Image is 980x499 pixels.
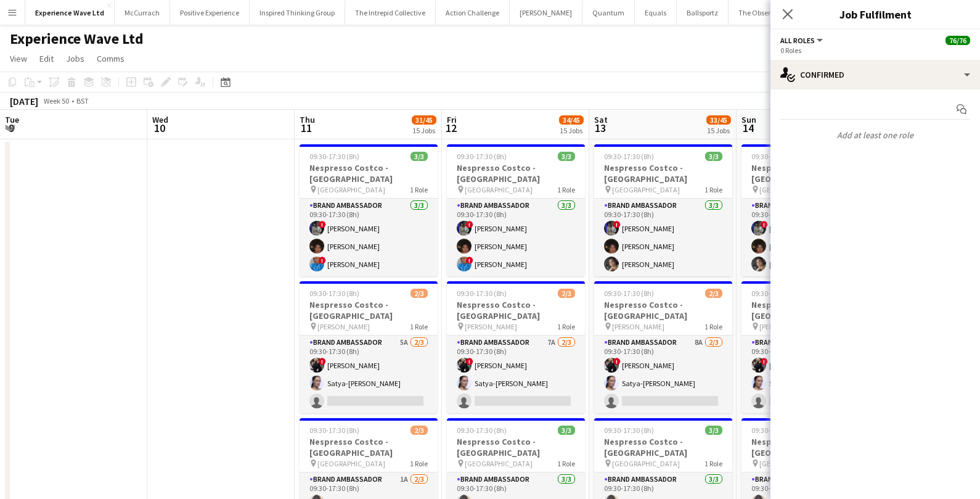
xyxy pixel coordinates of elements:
div: Confirmed [770,60,980,89]
app-job-card: 09:30-17:30 (8h)2/3Nespresso Costco - [GEOGRAPHIC_DATA] [PERSON_NAME]1 RoleBrand Ambassador5A2/30... [300,281,438,413]
app-card-role: Brand Ambassador3/309:30-17:30 (8h)![PERSON_NAME][PERSON_NAME][PERSON_NAME] [594,199,732,276]
h3: Nespresso Costco - [GEOGRAPHIC_DATA] [447,299,585,321]
span: 3/3 [558,426,575,435]
span: 9 [3,121,19,135]
div: 09:30-17:30 (8h)2/3Nespresso Costco - [GEOGRAPHIC_DATA] [PERSON_NAME]1 RoleBrand Ambassador7A2/30... [741,281,880,413]
app-job-card: 09:30-17:30 (8h)2/3Nespresso Costco - [GEOGRAPHIC_DATA] [PERSON_NAME]1 RoleBrand Ambassador8A2/30... [594,281,732,413]
span: 09:30-17:30 (8h) [457,152,507,161]
span: [GEOGRAPHIC_DATA] [612,185,680,194]
span: Thu [300,114,315,125]
span: ! [466,358,473,365]
span: ! [466,221,473,228]
app-card-role: Brand Ambassador3/309:30-17:30 (8h)![PERSON_NAME][PERSON_NAME]![PERSON_NAME] [300,199,438,276]
button: Equals [635,1,677,25]
span: ! [319,221,326,228]
span: 3/3 [705,426,722,435]
app-card-role: Brand Ambassador3/309:30-17:30 (8h)![PERSON_NAME][PERSON_NAME][PERSON_NAME] [741,199,880,276]
span: Edit [39,53,54,64]
span: 09:30-17:30 (8h) [309,289,359,298]
button: Inspired Thinking Group [250,1,345,25]
span: Jobs [66,53,84,64]
h3: Nespresso Costco - [GEOGRAPHIC_DATA] [300,299,438,321]
span: 2/3 [410,426,428,435]
a: Comms [92,51,129,67]
div: 15 Jobs [412,126,436,135]
span: 09:30-17:30 (8h) [309,426,359,435]
h3: Nespresso Costco - [GEOGRAPHIC_DATA] [594,436,732,458]
span: ! [319,257,326,264]
h3: Nespresso Costco - [GEOGRAPHIC_DATA] [594,162,732,184]
span: 1 Role [557,459,575,468]
app-job-card: 09:30-17:30 (8h)3/3Nespresso Costco - [GEOGRAPHIC_DATA] [GEOGRAPHIC_DATA]1 RoleBrand Ambassador3/... [447,144,585,276]
span: [PERSON_NAME] [465,322,517,331]
span: 09:30-17:30 (8h) [604,152,654,161]
span: 1 Role [557,185,575,194]
span: 09:30-17:30 (8h) [604,289,654,298]
div: 09:30-17:30 (8h)2/3Nespresso Costco - [GEOGRAPHIC_DATA] [PERSON_NAME]1 RoleBrand Ambassador7A2/30... [447,281,585,413]
div: BST [76,96,89,105]
button: Experience Wave Ltd [25,1,115,25]
span: ! [319,358,326,365]
app-job-card: 09:30-17:30 (8h)3/3Nespresso Costco - [GEOGRAPHIC_DATA] [GEOGRAPHIC_DATA]1 RoleBrand Ambassador3/... [741,144,880,276]
h3: Nespresso Costco - [GEOGRAPHIC_DATA] [300,162,438,184]
span: [GEOGRAPHIC_DATA] [759,185,827,194]
span: [PERSON_NAME] [759,322,812,331]
div: [DATE] [10,95,38,107]
p: Add at least one role [770,125,980,146]
span: [PERSON_NAME] [317,322,370,331]
span: ! [761,221,768,228]
span: 2/3 [410,289,428,298]
span: View [10,53,27,64]
div: 09:30-17:30 (8h)3/3Nespresso Costco - [GEOGRAPHIC_DATA] [GEOGRAPHIC_DATA]1 RoleBrand Ambassador3/... [300,144,438,276]
span: 2/3 [705,289,722,298]
button: Quantum [582,1,635,25]
span: 76/76 [945,36,970,45]
span: 1 Role [704,459,722,468]
h3: Nespresso Costco - [GEOGRAPHIC_DATA] [300,436,438,458]
span: [GEOGRAPHIC_DATA] [465,459,533,468]
span: Sun [741,114,756,125]
a: View [5,51,32,67]
span: 09:30-17:30 (8h) [751,152,801,161]
span: 14 [740,121,756,135]
span: 09:30-17:30 (8h) [457,289,507,298]
span: [GEOGRAPHIC_DATA] [759,459,827,468]
span: [GEOGRAPHIC_DATA] [612,459,680,468]
app-job-card: 09:30-17:30 (8h)3/3Nespresso Costco - [GEOGRAPHIC_DATA] [GEOGRAPHIC_DATA]1 RoleBrand Ambassador3/... [594,144,732,276]
span: 2/3 [558,289,575,298]
div: 15 Jobs [560,126,583,135]
span: Wed [152,114,168,125]
span: [GEOGRAPHIC_DATA] [317,185,385,194]
h3: Nespresso Costco - [GEOGRAPHIC_DATA] [447,436,585,458]
h3: Nespresso Costco - [GEOGRAPHIC_DATA] [447,162,585,184]
span: [GEOGRAPHIC_DATA] [465,185,533,194]
span: 33/45 [706,115,731,125]
h3: Job Fulfilment [770,6,980,22]
a: Jobs [61,51,89,67]
span: ! [761,358,768,365]
button: The Observer [729,1,791,25]
span: 1 Role [557,322,575,331]
button: McCurrach [115,1,170,25]
button: Ballsportz [677,1,729,25]
span: 09:30-17:30 (8h) [751,289,801,298]
app-card-role: Brand Ambassador8A2/309:30-17:30 (8h)![PERSON_NAME]Satya-[PERSON_NAME] [594,336,732,413]
span: All roles [780,36,815,45]
span: 09:30-17:30 (8h) [457,426,507,435]
button: Action Challenge [436,1,510,25]
div: 0 Roles [780,46,970,55]
span: [GEOGRAPHIC_DATA] [317,459,385,468]
button: All roles [780,36,825,45]
span: Sat [594,114,608,125]
button: [PERSON_NAME] [510,1,582,25]
h3: Nespresso Costco - [GEOGRAPHIC_DATA] [741,436,880,458]
app-card-role: Brand Ambassador7A2/309:30-17:30 (8h)![PERSON_NAME]Satya-[PERSON_NAME] [741,336,880,413]
span: ! [613,221,621,228]
button: Positive Experience [170,1,250,25]
span: 12 [445,121,457,135]
span: ! [613,358,621,365]
span: ! [466,257,473,264]
span: 34/45 [559,115,584,125]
